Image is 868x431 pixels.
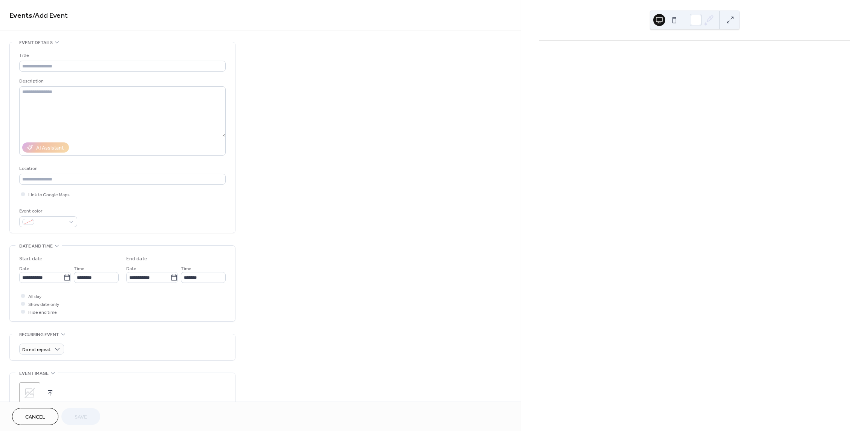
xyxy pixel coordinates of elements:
span: Event image [19,370,49,378]
span: Show date only [28,301,59,309]
div: Event color [19,207,76,215]
span: Date [126,265,136,273]
span: Link to Google Maps [28,191,70,199]
span: Date and time [19,242,53,250]
span: Hide end time [28,309,57,316]
div: Description [19,77,224,85]
span: All day [28,293,41,301]
span: Time [74,265,84,273]
span: Cancel [25,413,45,421]
div: End date [126,255,147,263]
div: Title [19,52,224,60]
div: ; [19,382,40,403]
button: Cancel [12,408,58,425]
span: / Add Event [32,8,68,23]
div: Start date [19,255,43,263]
span: Time [181,265,191,273]
a: Events [9,8,32,23]
span: Event details [19,39,53,47]
div: Location [19,165,224,173]
span: Date [19,265,29,273]
span: Do not repeat [22,345,50,354]
span: Recurring event [19,331,59,339]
